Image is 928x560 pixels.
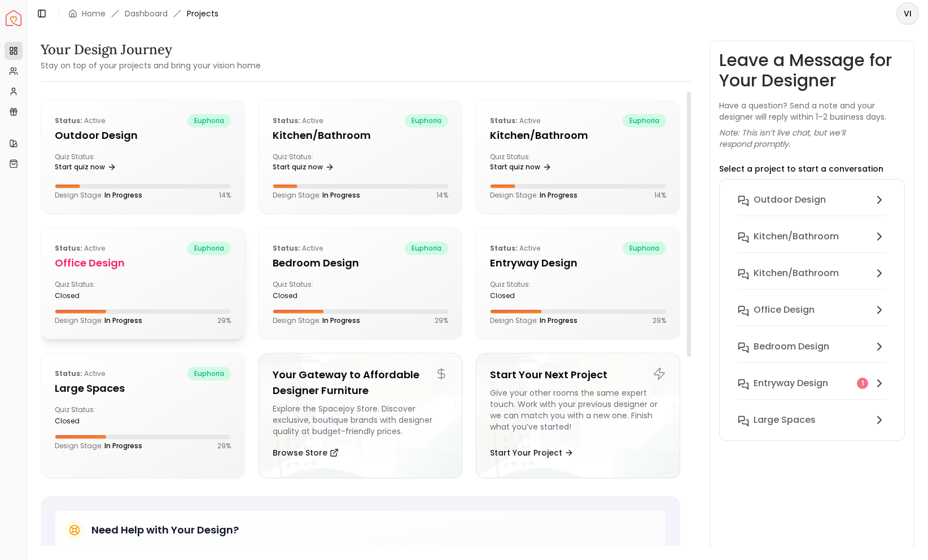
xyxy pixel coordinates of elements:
[273,280,356,300] div: Quiz Status:
[55,316,142,325] p: Design Stage:
[898,3,918,24] span: VI
[405,242,448,255] span: euphoria
[41,60,261,71] small: Stay on top of your projects and bring your vision home
[490,280,574,300] div: Quiz Status:
[754,377,828,390] h6: entryway design
[55,191,142,200] p: Design Stage:
[754,266,839,280] h6: Kitchen/Bathroom
[55,369,82,378] b: Status:
[55,380,231,396] h5: Large Spaces
[729,299,895,335] button: Office design
[490,255,666,271] h5: entryway design
[82,8,106,19] a: Home
[55,152,138,175] div: Quiz Status:
[273,403,449,437] div: Explore the Spacejoy Store. Discover exclusive, boutique brands with designer quality at budget-f...
[125,8,168,19] a: Dashboard
[435,316,448,325] p: 29 %
[6,10,21,26] img: Spacejoy Logo
[896,2,919,25] button: VI
[540,190,577,200] span: In Progress
[55,116,82,125] b: Status:
[187,8,218,19] span: Projects
[729,409,895,431] button: Large Spaces
[490,441,574,464] button: Start Your Project
[490,191,577,200] p: Design Stage:
[55,242,105,255] p: active
[729,225,895,262] button: Kitchen/Bathroom
[623,242,666,255] span: euphoria
[273,316,360,325] p: Design Stage:
[68,8,218,19] nav: breadcrumb
[719,163,883,174] p: Select a project to start a conversation
[55,255,231,271] h5: Office design
[273,367,449,399] h5: Your Gateway to Affordable Designer Furniture
[729,372,895,409] button: entryway design1
[322,316,360,325] span: In Progress
[55,243,82,253] b: Status:
[405,114,448,128] span: euphoria
[104,441,142,450] span: In Progress
[490,242,540,255] p: active
[55,159,116,175] a: Start quiz now
[273,159,334,175] a: Start quiz now
[490,116,518,125] b: Status:
[754,193,826,207] h6: Outdoor design
[729,335,895,372] button: Bedroom design
[219,191,231,200] p: 14 %
[754,230,839,243] h6: Kitchen/Bathroom
[104,316,142,325] span: In Progress
[540,316,577,325] span: In Progress
[55,114,105,128] p: active
[55,291,138,300] div: closed
[91,522,239,538] h5: Need Help with Your Design?
[55,128,231,143] h5: Outdoor design
[6,10,21,26] a: Spacejoy
[104,190,142,200] span: In Progress
[436,191,448,200] p: 14 %
[273,114,323,128] p: active
[55,441,142,450] p: Design Stage:
[187,242,231,255] span: euphoria
[754,413,816,427] h6: Large Spaces
[55,367,105,380] p: active
[259,353,463,478] a: Your Gateway to Affordable Designer FurnitureExplore the Spacejoy Store. Discover exclusive, bout...
[273,128,449,143] h5: Kitchen/Bathroom
[754,340,829,353] h6: Bedroom design
[729,262,895,299] button: Kitchen/Bathroom
[273,291,356,300] div: closed
[187,114,231,128] span: euphoria
[273,243,300,253] b: Status:
[476,353,680,478] a: Start Your Next ProjectGive your other rooms the same expert touch. Work with your previous desig...
[490,128,666,143] h5: Kitchen/Bathroom
[273,152,356,175] div: Quiz Status:
[490,387,666,437] div: Give your other rooms the same expert touch. Work with your previous designer or we can match you...
[490,152,574,175] div: Quiz Status:
[490,291,574,300] div: closed
[653,316,666,325] p: 29 %
[273,441,339,464] button: Browse Store
[729,189,895,225] button: Outdoor design
[217,316,231,325] p: 29 %
[654,191,666,200] p: 14 %
[490,114,540,128] p: active
[41,41,261,59] h3: Your Design Journey
[719,100,905,123] p: Have a question? Send a note and your designer will reply within 1–2 business days.
[490,159,551,175] a: Start quiz now
[217,441,231,450] p: 29 %
[55,405,138,426] div: Quiz Status:
[273,242,323,255] p: active
[857,378,868,389] div: 1
[273,116,300,125] b: Status:
[490,367,666,383] h5: Start Your Next Project
[55,280,138,300] div: Quiz Status:
[187,367,231,380] span: euphoria
[273,191,360,200] p: Design Stage:
[719,50,905,91] h3: Leave a Message for Your Designer
[490,243,518,253] b: Status:
[623,114,666,128] span: euphoria
[719,127,905,150] p: Note: This isn’t live chat, but we’ll respond promptly.
[273,255,449,271] h5: Bedroom design
[55,417,138,426] div: closed
[322,190,360,200] span: In Progress
[490,316,577,325] p: Design Stage:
